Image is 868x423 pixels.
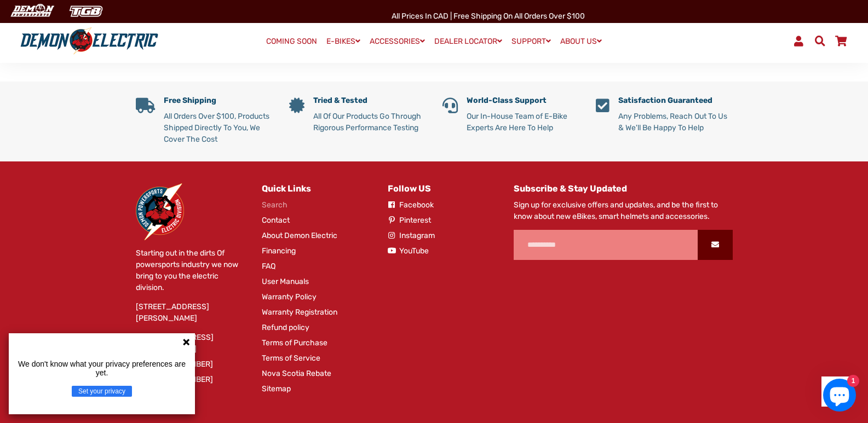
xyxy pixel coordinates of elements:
a: Instagram [388,230,435,241]
h4: Subscribe & Stay Updated [514,183,733,194]
img: Demon Electric logo [16,27,162,55]
a: Facebook [388,199,434,211]
span: All Prices in CAD | Free shipping on all orders over $100 [392,11,585,21]
p: We don't know what your privacy preferences are yet. [13,360,191,377]
a: Nova Scotia Rebate [262,368,331,379]
a: Warranty Registration [262,306,337,318]
p: All Of Our Products Go Through Rigorous Performance Testing [313,111,426,134]
h4: Follow US [388,183,497,194]
img: Demon Electric [5,2,58,20]
a: Pinterest [388,215,431,226]
p: All Orders Over $100, Products Shipped Directly To You, We Cover The Cost [164,111,273,145]
p: Starting out in the dirts Of powersports industry we now bring to you the electric division. [136,247,245,293]
a: Search [262,199,288,211]
a: COMING SOON [262,34,321,49]
a: SUPPORT [508,33,555,49]
a: Warranty Policy [262,291,317,303]
button: Set your privacy [72,386,132,397]
h5: World-Class Support [467,96,579,106]
a: Contact [262,215,290,226]
h5: Satisfaction Guaranteed [618,96,733,106]
a: ABOUT US [556,33,606,49]
p: Our In-House Team of E-Bike Experts Are Here To Help [467,111,579,134]
a: ACCESSORIES [366,33,429,49]
p: [STREET_ADDRESS][PERSON_NAME] [136,301,245,324]
a: [EMAIL_ADDRESS][DOMAIN_NAME] [136,332,245,355]
img: Demon Electric [136,183,184,240]
a: Terms of Purchase [262,337,327,349]
h5: Tried & Tested [313,96,426,106]
img: TGB Canada [64,2,108,20]
h4: Quick Links [262,183,371,194]
a: User Manuals [262,276,309,287]
a: About Demon Electric [262,230,337,241]
a: Sitemap [262,383,291,395]
a: E-BIKES [323,33,364,49]
inbox-online-store-chat: Shopify online store chat [820,379,859,414]
p: Any Problems, Reach Out To Us & We'll Be Happy To Help [618,111,733,134]
a: Financing [262,245,296,257]
a: Refund policy [262,322,309,333]
a: DEALER LOCATOR [430,33,506,49]
a: YouTube [388,245,429,257]
p: Sign up for exclusive offers and updates, and be the first to know about new eBikes, smart helmet... [514,199,733,222]
a: FAQ [262,260,275,272]
h5: Free Shipping [164,96,273,106]
a: Terms of Service [262,352,320,364]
